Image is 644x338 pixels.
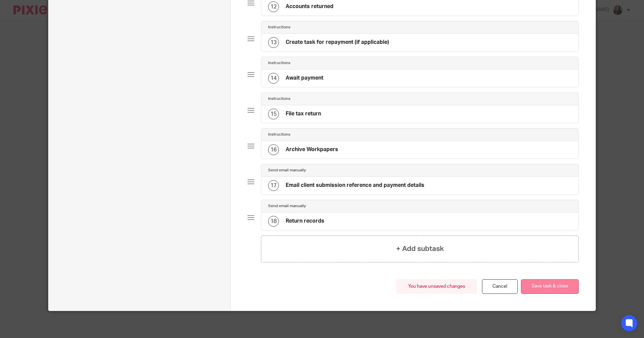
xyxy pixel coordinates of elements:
[396,279,477,294] div: You have unsaved changes
[286,39,389,46] h4: Create task for repayment (if applicable)
[268,144,279,155] div: 16
[268,109,279,119] div: 15
[268,216,279,227] div: 18
[521,279,579,294] button: Save task & close
[286,3,333,10] h4: Accounts returned
[268,73,279,84] div: 14
[268,37,279,48] div: 13
[268,96,290,102] h4: Instructions
[268,132,290,137] h4: Instructions
[286,218,324,225] h4: Return records
[482,279,518,294] a: Cancel
[268,60,290,66] h4: Instructions
[286,146,338,153] h4: Archive Workpapers
[268,25,290,30] h4: Instructions
[286,110,321,117] h4: File tax return
[268,203,306,209] h4: Send email manually
[286,75,323,82] h4: Await payment
[268,168,306,173] h4: Send email manually
[268,1,279,12] div: 12
[286,182,424,189] h4: Email client submission reference and payment details
[396,244,444,254] h4: + Add subtask
[268,180,279,191] div: 17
